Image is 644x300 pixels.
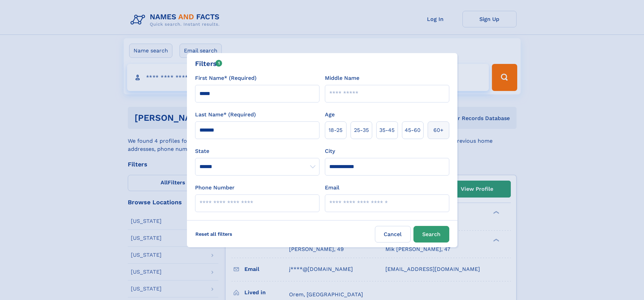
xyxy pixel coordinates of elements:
span: 18‑25 [329,126,342,134]
span: 60+ [433,126,444,134]
label: Phone Number [195,184,235,192]
label: Middle Name [325,74,359,82]
label: Last Name* (Required) [195,111,256,119]
div: Filters [195,59,222,69]
label: State [195,147,319,155]
label: Age [325,111,335,119]
span: 25‑35 [354,126,369,134]
label: City [325,147,335,155]
label: Email [325,184,339,192]
label: Reset all filters [191,226,237,242]
span: 45‑60 [405,126,421,134]
span: 35‑45 [379,126,395,134]
button: Search [413,226,449,243]
label: Cancel [375,226,411,243]
label: First Name* (Required) [195,74,257,82]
